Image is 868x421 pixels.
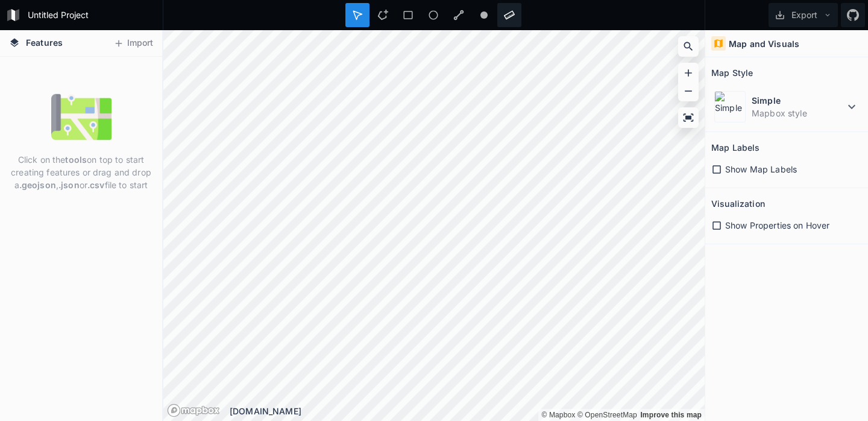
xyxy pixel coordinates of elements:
span: Features [26,36,63,49]
h2: Map Labels [711,138,759,157]
a: Mapbox logo [167,404,220,417]
button: Import [107,34,159,53]
h2: Map Style [711,63,753,82]
p: Click on the on top to start creating features or drag and drop a , or file to start [9,153,153,191]
a: Mapbox [541,411,575,419]
strong: .json [58,180,80,190]
a: Map feedback [640,411,702,419]
button: Export [769,3,838,27]
h2: Visualization [711,194,765,213]
strong: tools [65,154,87,165]
dt: Simple [752,94,844,107]
strong: .csv [87,180,105,190]
div: [DOMAIN_NAME] [230,405,705,417]
a: OpenStreetMap [577,411,637,419]
dd: Mapbox style [752,107,844,119]
img: Simple [714,91,746,122]
strong: .geojson [19,180,56,190]
h4: Map and Visuals [729,37,799,50]
span: Show Map Labels [725,163,797,176]
span: Show Properties on Hover [725,219,829,232]
img: empty [51,87,112,147]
